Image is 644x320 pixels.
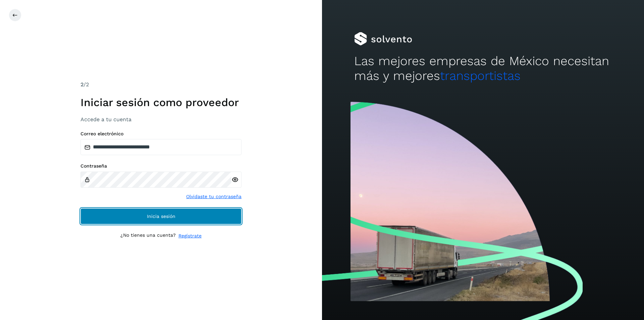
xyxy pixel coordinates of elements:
span: Inicia sesión [147,214,175,219]
div: /2 [80,81,241,89]
h1: Iniciar sesión como proveedor [80,96,241,109]
a: Regístrate [178,232,202,239]
h2: Las mejores empresas de México necesitan más y mejores [354,54,612,84]
label: Correo electrónico [80,131,241,137]
a: Olvidaste tu contraseña [186,193,241,200]
p: ¿No tienes una cuenta? [120,232,176,239]
button: Inicia sesión [80,208,241,224]
label: Contraseña [80,163,241,169]
span: 2 [80,81,84,88]
h3: Accede a tu cuenta [80,116,241,123]
span: transportistas [440,68,521,83]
